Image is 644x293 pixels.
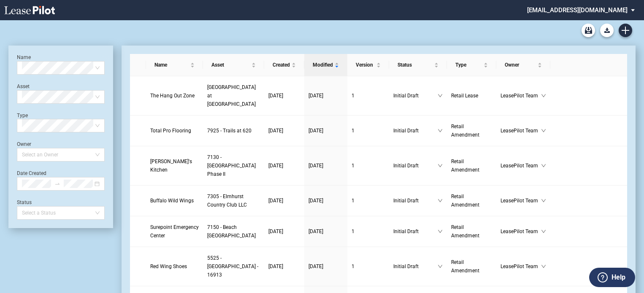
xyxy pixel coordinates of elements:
[451,194,479,208] span: Retail Amendment
[451,224,479,239] span: Retail Amendment
[264,54,304,76] th: Created
[352,198,354,204] span: 1
[393,91,438,100] span: Initial Draft
[393,196,438,205] span: Initial Draft
[451,223,492,240] a: Retail Amendment
[398,61,433,69] span: Status
[268,228,283,234] span: [DATE]
[207,255,258,278] span: 5525 - Devonshire - 16913
[352,128,354,134] span: 1
[389,54,447,76] th: Status
[150,224,199,239] span: Surepoint Emergency Center
[154,61,189,69] span: Name
[393,126,438,135] span: Initial Draft
[150,93,195,99] span: The Hang Out Zone
[207,192,260,209] a: 7305 - Elmhurst Country Club LLC
[150,128,191,134] span: Total Pro Flooring
[17,54,31,60] label: Name
[17,141,31,147] label: Owner
[150,262,199,271] a: Red Wing Shoes
[308,126,343,135] a: [DATE]
[268,91,300,100] a: [DATE]
[150,157,199,174] a: [PERSON_NAME]'s Kitchen
[352,161,385,170] a: 1
[541,229,546,234] span: down
[451,259,479,274] span: Retail Amendment
[150,126,199,135] a: Total Pro Flooring
[455,61,482,69] span: Type
[352,227,385,236] a: 1
[17,113,28,118] label: Type
[308,128,323,134] span: [DATE]
[438,163,443,168] span: down
[207,153,260,178] a: 7130 - [GEOGRAPHIC_DATA] Phase II
[451,91,492,100] a: Retail Lease
[54,181,60,187] span: to
[150,91,199,100] a: The Hang Out Zone
[308,91,343,100] a: [DATE]
[150,196,199,205] a: Buffalo Wild Wings
[541,128,546,133] span: down
[347,54,389,76] th: Version
[268,263,283,269] span: [DATE]
[356,61,375,69] span: Version
[268,128,283,134] span: [DATE]
[393,227,438,236] span: Initial Draft
[505,61,536,69] span: Owner
[352,228,354,234] span: 1
[438,264,443,269] span: down
[501,126,541,135] span: LeasePilot Team
[451,258,492,275] a: Retail Amendment
[146,54,203,76] th: Name
[17,83,30,89] label: Asset
[211,61,250,69] span: Asset
[308,163,323,169] span: [DATE]
[268,227,300,236] a: [DATE]
[203,54,264,76] th: Asset
[438,93,443,98] span: down
[308,196,343,205] a: [DATE]
[17,199,32,205] label: Status
[150,263,187,269] span: Red Wing Shoes
[207,83,260,108] a: [GEOGRAPHIC_DATA] at [GEOGRAPHIC_DATA]
[268,126,300,135] a: [DATE]
[150,223,199,240] a: Surepoint Emergency Center
[308,228,323,234] span: [DATE]
[451,157,492,174] a: Retail Amendment
[308,198,323,204] span: [DATE]
[304,54,347,76] th: Modified
[393,262,438,271] span: Initial Draft
[308,262,343,271] a: [DATE]
[313,61,333,69] span: Modified
[501,196,541,205] span: LeasePilot Team
[541,93,546,98] span: down
[501,262,541,271] span: LeasePilot Team
[308,263,323,269] span: [DATE]
[268,163,283,169] span: [DATE]
[207,194,247,208] span: 7305 - Elmhurst Country Club LLC
[150,159,192,173] span: Sofie's Kitchen
[451,124,479,138] span: Retail Amendment
[17,170,46,176] label: Date Created
[598,24,616,37] md-menu: Download Blank Form List
[600,24,614,37] button: Download Blank Form
[541,264,546,269] span: down
[589,268,635,287] button: Help
[451,192,492,209] a: Retail Amendment
[207,128,252,134] span: 7925 - Trails at 620
[451,159,479,173] span: Retail Amendment
[541,163,546,168] span: down
[501,227,541,236] span: LeasePilot Team
[150,198,194,204] span: Buffalo Wild Wings
[273,61,290,69] span: Created
[352,126,385,135] a: 1
[207,224,256,239] span: 7150 - Beach Western Commons
[54,181,60,187] span: swap-right
[496,54,550,76] th: Owner
[268,198,283,204] span: [DATE]
[268,93,283,99] span: [DATE]
[393,161,438,170] span: Initial Draft
[308,93,323,99] span: [DATE]
[612,272,625,283] label: Help
[207,84,256,107] span: 7590 - Main Street at Town Center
